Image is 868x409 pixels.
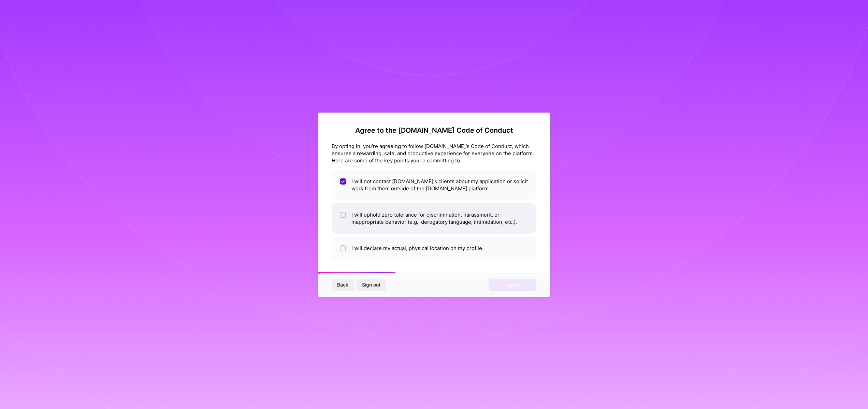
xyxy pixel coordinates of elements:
li: I will uphold zero tolerance for discrimination, harassment, or inappropriate behavior (e.g., der... [332,203,536,234]
span: Back [337,281,348,288]
span: Sign out [362,281,380,288]
h2: Agree to the [DOMAIN_NAME] Code of Conduct [332,126,536,134]
button: Sign out [357,279,386,291]
li: I will declare my actual, physical location on my profile. [332,236,536,260]
div: By opting in, you're agreeing to follow [DOMAIN_NAME]'s Code of Conduct, which ensures a rewardin... [332,143,536,164]
button: Back [332,279,354,291]
li: I will not contact [DOMAIN_NAME]'s clients about my application or solicit work from them outside... [332,170,536,200]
